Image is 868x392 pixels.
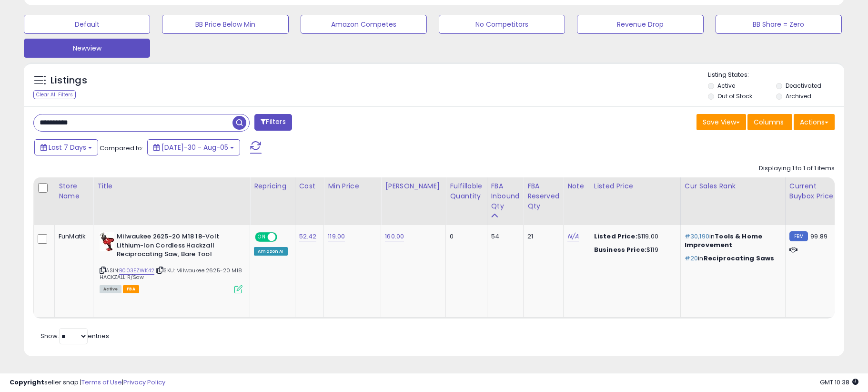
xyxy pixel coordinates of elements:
div: 0 [450,232,479,241]
span: FBA [123,285,139,293]
div: Note [567,181,586,191]
button: Amazon Competes [301,15,427,34]
button: Newview [24,39,150,58]
div: Title [97,181,246,191]
button: Save View [696,114,746,130]
div: 54 [491,232,516,241]
a: 160.00 [385,232,404,241]
button: Filters [254,114,292,131]
div: Listed Price [594,181,676,191]
button: BB Price Below Min [162,15,288,34]
button: [DATE]-30 - Aug-05 [147,139,240,155]
a: 119.00 [328,232,345,241]
button: BB Share = Zero [716,15,842,34]
p: in [685,232,778,249]
div: FBA inbound Qty [491,181,520,211]
div: Clear All Filters [33,90,76,99]
span: Show: entries [40,331,109,340]
strong: Copyright [10,378,44,387]
a: Privacy Policy [123,378,165,387]
span: 2025-08-16 10:38 GMT [820,378,858,387]
b: Business Price: [594,245,646,254]
span: OFF [276,233,291,241]
div: $119 [594,246,673,254]
span: Reciprocating Saws [704,254,775,263]
div: Min Price [328,181,377,191]
a: N/A [567,232,579,241]
button: No Competitors [439,15,565,34]
button: Revenue Drop [577,15,703,34]
small: FBM [789,231,808,241]
div: Current Buybox Price [789,181,838,201]
div: Displaying 1 to 1 of 1 items [759,164,835,173]
span: Last 7 Days [49,143,86,152]
button: Actions [794,114,835,130]
div: Fulfillable Quantity [450,181,483,201]
button: Columns [747,114,792,130]
label: Active [717,82,735,90]
label: Out of Stock [717,92,752,100]
div: FBA Reserved Qty [527,181,559,211]
div: Cost [299,181,320,191]
div: Cur Sales Rank [685,181,781,191]
a: Terms of Use [81,378,122,387]
span: Tools & Home Improvement [685,232,762,249]
button: Last 7 Days [34,139,98,155]
a: B003EZWK42 [119,267,154,275]
span: #30,190 [685,232,709,241]
span: #20 [685,254,698,263]
b: Listed Price: [594,232,637,241]
div: [PERSON_NAME] [385,181,442,191]
p: Listing States: [708,71,844,80]
div: FunMatik [59,232,86,241]
span: All listings currently available for purchase on Amazon [100,285,121,293]
h5: Listings [50,74,87,87]
span: ON [256,233,268,241]
div: Repricing [254,181,291,191]
div: seller snap | | [10,378,165,387]
div: 21 [527,232,556,241]
button: Default [24,15,150,34]
label: Archived [786,92,811,100]
span: [DATE]-30 - Aug-05 [161,143,228,152]
span: Compared to: [100,144,143,153]
div: ASIN: [100,232,242,292]
span: Columns [754,117,784,127]
span: | SKU: Milwaukee 2625-20 M18 HACKZALL R/Saw [100,267,242,281]
img: 41sj8Yei0hL._SL40_.jpg [100,232,114,251]
label: Deactivated [786,82,821,90]
div: Store Name [59,181,89,201]
div: $119.00 [594,232,673,241]
div: Amazon AI [254,247,287,256]
a: 52.42 [299,232,317,241]
p: in [685,254,778,263]
span: 99.89 [810,232,828,241]
b: Milwaukee 2625-20 M18 18-Volt Lithium-Ion Cordless Hackzall Reciprocating Saw, Bare Tool [117,232,232,261]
